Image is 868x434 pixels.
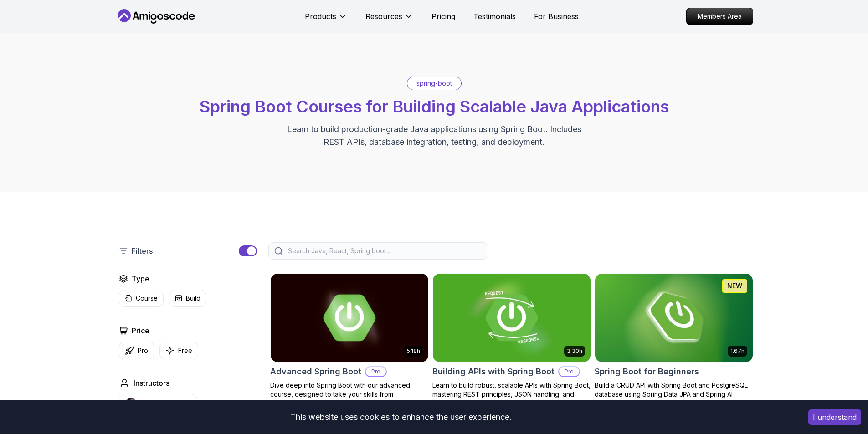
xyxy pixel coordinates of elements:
[132,245,153,256] p: Filters
[559,367,579,376] p: Pro
[159,342,198,359] button: Free
[595,365,699,378] h2: Spring Boot for Beginners
[687,8,753,25] p: Members Area
[365,11,402,22] p: Resources
[140,399,191,408] p: [PERSON_NAME]
[132,325,149,336] h2: Price
[727,281,742,291] p: NEW
[136,294,158,303] p: Course
[433,274,591,362] img: Building APIs with Spring Boot card
[365,11,413,29] button: Resources
[595,273,753,399] a: Spring Boot for Beginners card1.67hNEWSpring Boot for BeginnersBuild a CRUD API with Spring Boot ...
[432,273,591,408] a: Building APIs with Spring Boot card3.30hBuilding APIs with Spring BootProLearn to build robust, s...
[281,123,587,148] p: Learn to build production-grade Java applications using Spring Boot. Includes REST APIs, database...
[567,347,582,355] p: 3.30h
[431,11,455,22] a: Pricing
[595,274,753,362] img: Spring Boot for Beginners card
[138,346,148,355] p: Pro
[730,347,745,355] p: 1.67h
[271,274,428,362] img: Advanced Spring Boot card
[270,273,429,408] a: Advanced Spring Boot card5.18hAdvanced Spring BootProDive deep into Spring Boot with our advanced...
[473,11,516,22] a: Testimonials
[186,294,200,303] p: Build
[132,273,149,284] h2: Type
[200,97,669,117] span: Spring Boot Courses for Building Scalable Java Applications
[270,381,429,408] p: Dive deep into Spring Boot with our advanced course, designed to take your skills from intermedia...
[305,11,336,22] p: Products
[178,346,192,355] p: Free
[119,394,197,414] button: instructor img[PERSON_NAME]
[366,367,386,376] p: Pro
[286,246,481,255] input: Search Java, React, Spring boot ...
[534,11,579,22] a: For Business
[7,407,795,427] div: This website uses cookies to enhance the user experience.
[432,381,591,408] p: Learn to build robust, scalable APIs with Spring Boot, mastering REST principles, JSON handling, ...
[595,381,753,399] p: Build a CRUD API with Spring Boot and PostgreSQL database using Spring Data JPA and Spring AI
[686,8,753,25] a: Members Area
[407,347,420,355] p: 5.18h
[305,11,347,29] button: Products
[119,342,154,359] button: Pro
[119,290,164,307] button: Course
[432,365,555,378] h2: Building APIs with Spring Boot
[416,79,452,88] p: spring-boot
[270,365,361,378] h2: Advanced Spring Boot
[808,409,861,425] button: Accept cookies
[169,290,206,307] button: Build
[125,398,137,410] img: instructor img
[134,378,169,388] h2: Instructors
